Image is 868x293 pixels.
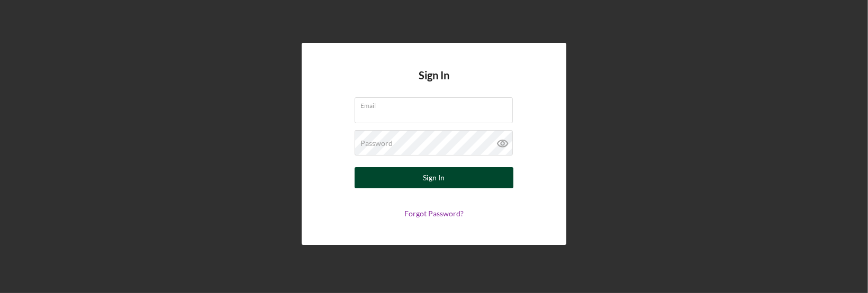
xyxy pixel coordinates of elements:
[419,69,449,97] h4: Sign In
[355,167,513,188] button: Sign In
[404,209,464,218] a: Forgot Password?
[360,139,393,148] label: Password
[360,98,513,109] label: Email
[423,167,445,188] div: Sign In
